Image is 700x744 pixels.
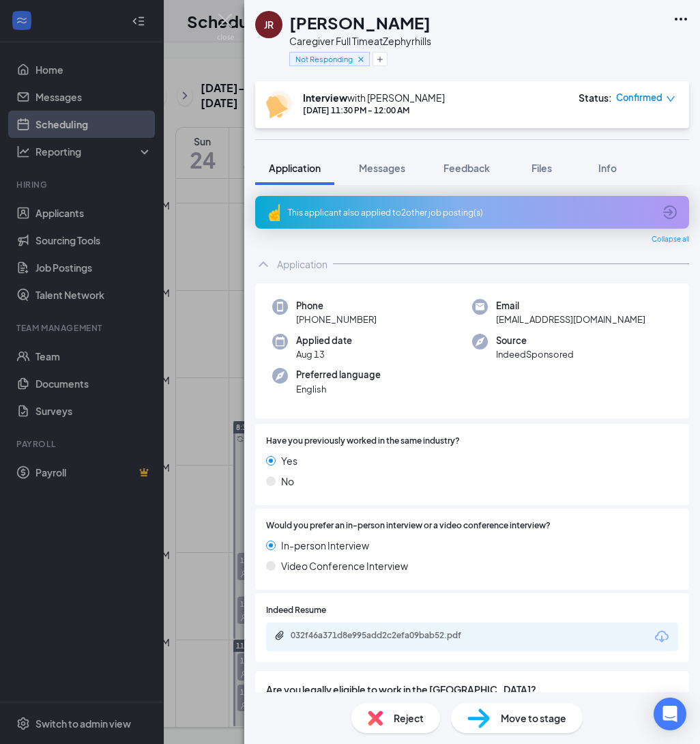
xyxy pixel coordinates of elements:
span: [EMAIL_ADDRESS][DOMAIN_NAME] [496,313,645,326]
span: Move to stage [501,711,566,726]
span: In-person Interview [281,538,369,553]
span: Messages [359,162,405,174]
span: Have you previously worked in the same industry? [266,435,460,448]
span: Applied date [296,334,352,347]
div: This applicant also applied to 2 other job posting(s) [288,207,654,218]
span: English [296,382,381,396]
span: [PHONE_NUMBER] [296,313,377,326]
span: Preferred language [296,368,381,382]
svg: Plus [376,55,384,63]
span: down [666,94,675,104]
div: JR [264,18,274,31]
div: [DATE] 11:30 PM - 12:00 AM [303,104,445,116]
span: No [281,474,294,489]
a: Paperclip032f46a371d8e995add2c2efa09bab52.pdf [274,630,495,643]
span: Are you legally eligible to work in the [GEOGRAPHIC_DATA]? [266,682,678,697]
span: Video Conference Interview [281,558,408,573]
b: Interview [303,91,347,104]
svg: ChevronUp [255,256,272,272]
div: Caregiver Full Time at Zephyrhills [289,34,431,48]
div: 032f46a371d8e995add2c2efa09bab52.pdf [291,630,482,641]
svg: ArrowCircle [662,204,678,220]
div: Status : [579,91,612,104]
span: Phone [296,299,377,313]
svg: Ellipses [673,11,689,27]
span: Yes [281,453,297,468]
span: Info [598,162,617,174]
span: Reject [394,711,424,726]
span: Files [531,162,552,174]
div: Open Intercom Messenger [654,698,686,730]
span: Confirmed [616,91,662,104]
span: Email [496,299,645,313]
div: Application [277,257,327,271]
span: IndeedSponsored [496,347,574,361]
svg: Cross [356,55,366,64]
span: Source [496,334,574,347]
span: Not Responding [295,53,353,65]
span: Would you prefer an in-person interview or a video conference interview? [266,519,551,532]
span: Indeed Resume [266,604,326,617]
svg: Download [654,629,670,645]
svg: Paperclip [274,630,285,641]
span: Application [269,162,321,174]
h1: [PERSON_NAME] [289,11,431,34]
span: Aug 13 [296,347,352,361]
span: Feedback [443,162,490,174]
button: Plus [373,52,388,66]
div: with [PERSON_NAME] [303,91,445,104]
span: Collapse all [652,234,689,245]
